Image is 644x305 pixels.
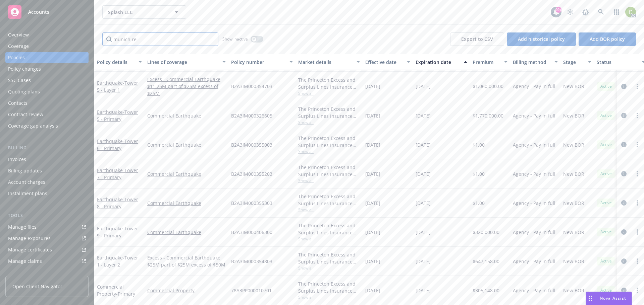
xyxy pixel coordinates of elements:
div: Quoting plans [8,86,40,97]
span: Open Client Navigator [12,283,62,290]
div: Policy changes [8,64,41,74]
a: Overview [5,29,89,40]
a: Earthquake [97,196,138,210]
a: Coverage [5,41,89,52]
span: Show inactive [222,36,248,42]
a: Accounts [5,3,89,21]
a: Earthquake [97,225,138,239]
span: Agency - Pay in full [513,229,555,236]
div: The Princeton Excess and Surplus Lines Insurance Company, Munich Re, Arrowhead General Insurance ... [298,222,360,236]
a: Account charges [5,177,89,187]
span: [DATE] [416,258,431,265]
span: Show all [298,265,360,271]
span: Agency - Pay in full [513,258,555,265]
div: Status [597,59,638,66]
a: more [633,141,641,149]
div: Lines of coverage [147,59,218,66]
a: circleInformation [620,199,628,207]
span: B2A3IM000355303 [231,200,272,207]
a: Commercial Earthquake [147,141,226,148]
span: - Primary [116,291,135,297]
span: New BOR [563,141,584,148]
a: Report a Bug [579,5,592,19]
a: Earthquake [97,80,138,93]
span: [DATE] [365,287,380,294]
a: circleInformation [620,141,628,149]
a: Commercial Earthquake [147,112,226,119]
span: $320,000.00 [473,229,499,236]
span: 78A3PP000010701 [231,287,272,294]
span: $647,158.00 [473,258,499,265]
span: Agency - Pay in full [513,287,555,294]
span: Show all [298,120,360,125]
span: Active [599,171,613,177]
div: Billing [5,145,89,151]
button: Premium [470,54,510,70]
span: [DATE] [365,200,380,207]
div: The Princeton Excess and Surplus Lines Insurance Company, Munich Re, Arrowhead General Insurance ... [298,76,360,90]
a: circleInformation [620,82,628,90]
span: B2A3IM000355203 [231,170,272,177]
div: SSC Cases [8,75,31,86]
span: [DATE] [365,141,380,148]
a: Manage claims [5,256,89,266]
span: [DATE] [416,287,431,294]
span: B2A3IM000354703 [231,83,272,90]
span: Accounts [28,9,49,15]
button: Market details [296,54,363,70]
a: Earthquake [97,138,138,151]
span: Show all [298,149,360,154]
span: Splash LLC [108,9,166,16]
div: Policy details [97,59,135,66]
a: Search [594,5,608,19]
a: Billing updates [5,165,89,176]
span: B2A3IM000355003 [231,141,272,148]
div: Overview [8,29,29,40]
span: [DATE] [365,229,380,236]
div: Manage certificates [8,244,52,255]
a: Invoices [5,154,89,165]
button: Splash LLC [102,5,186,19]
span: Active [599,258,613,264]
div: Contract review [8,109,43,120]
span: Agency - Pay in full [513,112,555,119]
button: Add historical policy [507,32,576,46]
span: Active [599,287,613,293]
span: Active [599,200,613,206]
span: New BOR [563,112,584,119]
span: Show all [298,90,360,96]
span: Export to CSV [461,36,493,42]
a: Coverage gap analysis [5,121,89,131]
a: Contract review [5,109,89,120]
a: more [633,199,641,207]
div: Expiration date [416,59,460,66]
a: Earthquake [97,167,138,180]
span: Show all [298,178,360,183]
a: Commercial Earthquake [147,170,226,177]
button: Effective date [363,54,413,70]
span: New BOR [563,200,584,207]
a: Manage exposures [5,233,89,244]
div: Policies [8,52,25,63]
span: New BOR [563,287,584,294]
a: Contacts [5,98,89,108]
span: Active [599,112,613,119]
button: Expiration date [413,54,470,70]
span: [DATE] [416,141,431,148]
span: Show all [298,294,360,300]
span: B2A3IM000406300 [231,229,272,236]
span: [DATE] [416,170,431,177]
span: Agency - Pay in full [513,83,555,90]
span: [DATE] [416,200,431,207]
a: more [633,228,641,236]
div: Drag to move [586,292,594,305]
a: Stop snowing [563,5,577,19]
button: Stage [560,54,594,70]
button: Lines of coverage [145,54,228,70]
div: Account charges [8,177,45,187]
span: Agency - Pay in full [513,170,555,177]
span: Show all [298,207,360,213]
span: Active [599,83,613,89]
a: Policies [5,52,89,63]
